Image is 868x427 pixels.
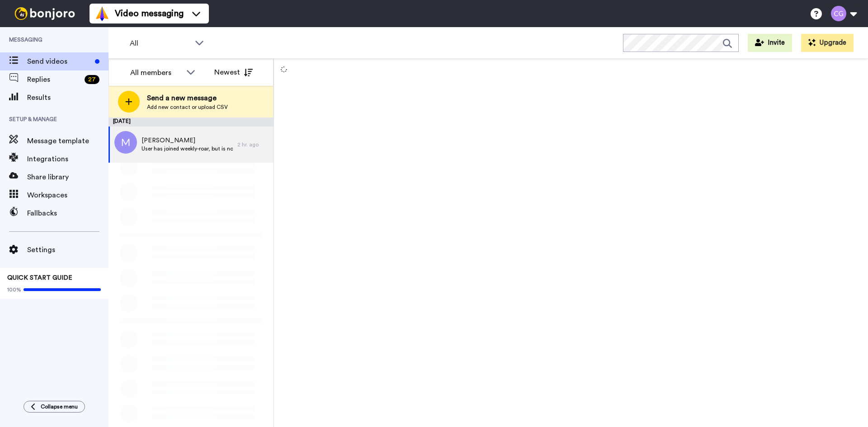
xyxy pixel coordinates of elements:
[41,403,78,410] span: Collapse menu
[11,7,79,20] img: bj-logo-header-white.svg
[108,117,274,127] div: [DATE]
[237,141,269,148] div: 2 hr. ago
[147,103,228,111] span: Add new contact or upload CSV
[114,131,137,154] img: m.png
[115,7,184,20] span: Video messaging
[85,75,99,84] div: 27
[748,34,792,52] button: Invite
[27,92,108,103] span: Results
[27,244,108,255] span: Settings
[208,63,259,81] button: Newest
[142,136,233,145] span: [PERSON_NAME]
[147,93,228,103] span: Send a new message
[7,275,72,281] span: QUICK START GUIDE
[27,136,108,146] span: Message template
[142,145,233,152] span: User has joined weekly-roar, but is not in Mighty Networks.
[7,286,21,293] span: 100%
[27,74,81,85] span: Replies
[95,6,109,21] img: vm-color.svg
[801,34,854,52] button: Upgrade
[27,172,108,183] span: Share library
[130,67,182,78] div: All members
[27,56,91,67] span: Send videos
[27,190,108,201] span: Workspaces
[27,208,108,219] span: Fallbacks
[130,38,190,49] span: All
[27,154,108,164] span: Integrations
[24,401,85,413] button: Collapse menu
